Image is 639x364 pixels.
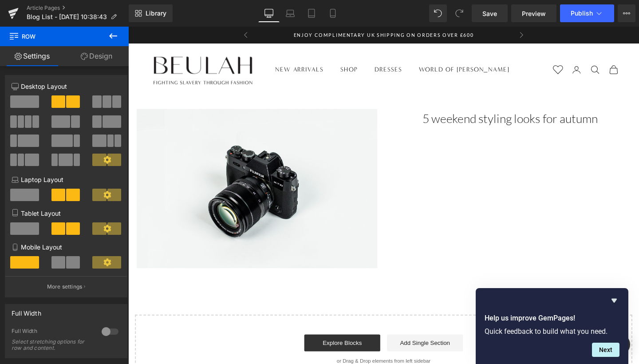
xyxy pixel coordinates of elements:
h1: 5 weekend styling looks for autumn [275,87,528,107]
button: More [618,4,635,22]
a: Add Single Section [272,324,352,341]
button: Next question [592,343,619,357]
a: NEW ARRIVALS [154,40,205,51]
div: Help us improve GemPages! [485,295,619,357]
a: Preview [511,4,556,22]
span: Blog List - [DATE] 10:38:43 [27,13,107,20]
p: Desktop Layout [12,82,121,91]
a: New Library [129,4,173,22]
p: More settings [47,283,83,291]
span: Preview [522,9,546,18]
div: Select stretching options for row and content. [12,339,91,351]
p: Quick feedback to build what you need. [485,327,619,336]
p: Enjoy complimentary UK shipping on orders over £600 [174,5,363,13]
a: DRESSES [259,40,288,51]
button: More settings [5,276,127,297]
p: Tablet Layout [12,209,121,218]
nav: Secondary navigation [446,40,516,51]
button: Redo [450,4,468,22]
a: Explore Blocks [185,324,265,341]
span: Publish [571,10,593,17]
button: Hide survey [609,295,619,306]
a: Desktop [258,4,280,22]
button: Undo [429,4,447,22]
div: Full Width [12,328,93,337]
iframe: Gorgias live chat messenger [448,317,528,346]
p: or Drag & Drop elements from left sidebar [21,348,516,355]
a: Article Pages [27,4,129,12]
summary: WORLD OF [PERSON_NAME] [305,40,401,51]
button: Publish [560,4,614,22]
nav: Primary navigation [154,40,401,51]
h2: Help us improve GemPages! [485,313,619,324]
a: Design [64,46,129,66]
p: Laptop Layout [12,175,121,184]
p: Mobile Layout [12,242,121,252]
a: Mobile [322,4,343,22]
span: Library [146,9,166,17]
a: Tablet [301,4,322,22]
span: Row [9,27,98,46]
div: Full Width [12,305,41,317]
span: Save [482,9,497,18]
summary: SHOP [223,40,241,51]
a: Laptop [280,4,301,22]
